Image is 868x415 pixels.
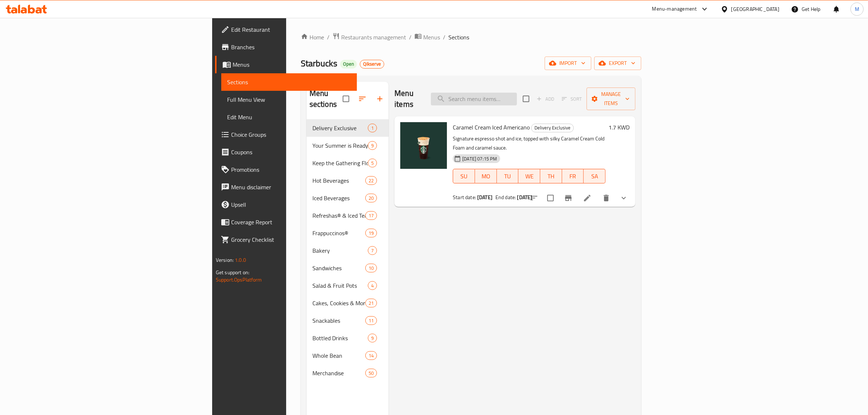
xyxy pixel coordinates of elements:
a: Menus [215,56,357,73]
img: Caramel Cream Iced Americano [400,122,447,169]
span: Caramel Cream Iced Americano [453,122,530,133]
button: TU [497,169,519,183]
span: Restaurants management [341,33,406,42]
div: Salad & Fruit Pots4 [307,277,389,294]
span: 4 [368,282,377,289]
a: Menus [414,32,440,42]
span: Version: [216,255,234,265]
span: TH [543,171,559,182]
span: Get support on: [216,268,249,277]
button: import [545,57,591,70]
span: Menu disclaimer [231,183,351,191]
div: Frappuccinos®19 [307,224,389,242]
b: [DATE] [517,193,533,202]
div: [GEOGRAPHIC_DATA] [731,5,779,13]
h6: 1.7 KWD [608,122,630,132]
span: Select to update [543,190,558,206]
div: Iced Beverages [312,194,365,202]
span: 14 [366,352,377,359]
button: SU [453,169,475,183]
button: Branch-specific-item [560,189,577,207]
span: Edit Restaurant [231,25,351,34]
div: Delivery Exclusive [531,124,574,132]
b: [DATE] [477,193,493,202]
div: Merchandise [312,369,365,377]
span: Edit Menu [227,113,351,121]
button: SA [584,169,606,183]
div: Iced Beverages20 [307,189,389,207]
span: Delivery Exclusive [312,124,368,132]
span: 7 [368,247,377,254]
div: Refreshas® & Iced Teas17 [307,207,389,224]
span: End date: [495,193,516,202]
div: Salad & Fruit Pots [312,281,368,290]
span: Grocery Checklist [231,235,351,244]
button: TH [540,169,562,183]
span: 9 [368,142,377,149]
span: Your Summer is Ready [312,141,368,150]
span: Select all sections [338,91,354,106]
button: export [594,57,641,70]
span: Delivery Exclusive [532,124,573,132]
a: Coupons [215,143,357,161]
span: 1.0.0 [235,255,246,265]
span: 20 [366,195,377,202]
div: items [365,316,377,325]
a: Restaurants management [332,32,406,42]
nav: breadcrumb [301,32,641,42]
a: Sections [221,73,357,91]
div: Keep the Gathering Flowing5 [307,154,389,172]
div: items [365,229,377,237]
span: 10 [366,265,377,272]
p: Signature espresso shot and ice, topped with silky Caramel Cream Cold Foam and caramel sauce. [453,134,606,152]
svg: Show Choices [619,194,628,202]
span: Sections [448,33,469,42]
div: items [368,159,377,167]
div: Bakery7 [307,242,389,259]
div: Bakery [312,246,368,255]
span: 9 [368,335,377,342]
div: Snackables11 [307,312,389,329]
div: Whole Bean [312,351,365,360]
span: Coverage Report [231,218,351,226]
span: FR [565,171,581,182]
div: Whole Bean14 [307,347,389,364]
a: Upsell [215,196,357,213]
span: export [600,59,635,68]
span: WE [521,171,537,182]
div: Cakes, Cookies & More21 [307,294,389,312]
div: Your Summer is Ready9 [307,137,389,154]
div: items [365,299,377,307]
span: Sections [227,78,351,86]
span: Keep the Gathering Flowing [312,159,368,167]
div: items [368,141,377,150]
span: Refreshas® & Iced Teas [312,211,365,220]
div: items [365,369,377,377]
button: Manage items [587,88,635,110]
a: Promotions [215,161,357,178]
span: 22 [366,177,377,184]
span: Promotions [231,165,351,174]
div: items [365,176,377,185]
span: Hot Beverages [312,176,365,185]
div: Cakes, Cookies & More [312,299,365,307]
span: Coupons [231,148,351,156]
span: M [855,5,859,13]
a: Coverage Report [215,213,357,231]
span: Upsell [231,200,351,209]
span: Branches [231,43,351,51]
a: Edit Menu [221,108,357,126]
span: Menus [423,33,440,42]
div: items [365,211,377,220]
div: items [368,334,377,342]
span: Qikserve [360,61,384,67]
div: items [368,281,377,290]
div: Frappuccinos® [312,229,365,237]
span: 17 [366,212,377,219]
span: Select section [518,91,534,106]
span: 19 [366,230,377,237]
nav: Menu sections [307,116,389,385]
